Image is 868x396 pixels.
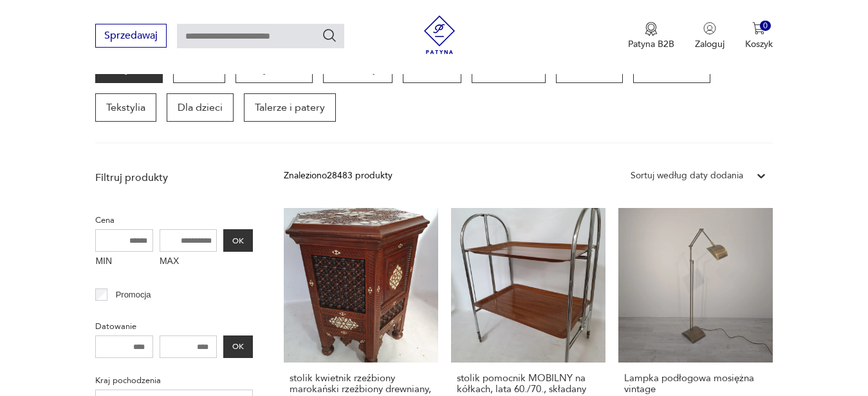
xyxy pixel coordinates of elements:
[703,22,716,35] img: Ikonka użytkownika
[95,319,253,334] p: Datowanie
[160,252,217,272] label: MAX
[628,22,674,50] button: Patyna B2B
[223,335,253,358] button: OK
[95,93,156,122] a: Tekstylia
[284,169,392,183] div: Znaleziono 28483 produkty
[223,229,253,252] button: OK
[95,252,153,272] label: MIN
[116,288,151,302] p: Promocja
[95,32,167,41] a: Sprzedawaj
[628,22,674,50] a: Ikona medaluPatyna B2B
[322,28,337,43] button: Szukaj
[95,213,253,227] p: Cena
[628,38,674,50] p: Patyna B2B
[167,93,234,122] a: Dla dzieci
[631,169,743,183] div: Sortuj według daty dodania
[695,22,725,50] button: Zaloguj
[457,373,600,395] h3: stolik pomocnik MOBILNY na kółkach, lata 60./70., składany
[244,93,336,122] a: Talerze i patery
[95,24,167,48] button: Sprzedawaj
[420,15,459,54] img: Patyna - sklep z meblami i dekoracjami vintage
[624,373,767,395] h3: Lampka podłogowa mosiężna vintage
[645,22,658,36] img: Ikona medalu
[760,21,771,32] div: 0
[745,22,773,50] button: 0Koszyk
[752,22,765,35] img: Ikona koszyka
[95,373,253,388] p: Kraj pochodzenia
[695,38,725,50] p: Zaloguj
[95,171,253,185] p: Filtruj produkty
[745,38,773,50] p: Koszyk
